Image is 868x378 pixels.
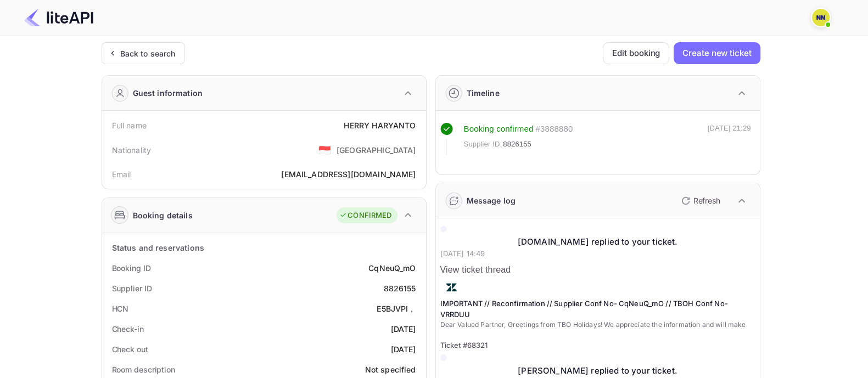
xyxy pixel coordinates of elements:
[133,87,203,99] div: Guest information
[24,9,93,26] img: LiteAPI Logo
[112,323,144,335] div: Check-in
[675,192,725,210] button: Refresh
[440,277,462,298] img: AwvSTEc2VUhQAAAAAElFTkSuQmCC
[464,139,502,150] span: Supplier ID:
[440,365,755,377] div: [PERSON_NAME] replied to your ticket.
[503,139,531,150] span: 8826155
[708,123,751,155] div: [DATE] 21:29
[112,144,152,156] div: Nationality
[440,263,755,277] p: View ticket thread
[391,343,416,355] div: [DATE]
[344,120,416,131] div: HERRY HARYANTO
[440,298,755,320] p: IMPORTANT // Reconfirmation // Supplier Conf No- CqNeuQ_mO // TBOH Conf No- VRRDUU
[467,195,516,206] div: Message log
[112,168,131,180] div: Email
[377,303,416,314] div: E5BJVPI，
[120,48,176,59] div: Back to search
[112,120,147,131] div: Full name
[674,42,760,64] button: Create new ticket
[112,242,204,253] div: Status and reservations
[693,195,720,206] p: Refresh
[112,262,151,274] div: Booking ID
[440,236,755,249] div: [DOMAIN_NAME] replied to your ticket.
[391,323,416,335] div: [DATE]
[368,262,416,274] div: CqNeuQ_mO
[535,123,573,136] div: # 3888880
[603,42,669,64] button: Edit booking
[812,9,830,26] img: N/A N/A
[467,87,500,99] div: Timeline
[440,249,755,259] p: [DATE] 14:49
[133,210,193,221] div: Booking details
[339,210,391,221] div: CONFIRMED
[440,320,755,330] p: Dear Valued Partner, Greetings from TBO Holidays! We appreciate the information and will make
[337,144,416,156] div: [GEOGRAPHIC_DATA]
[383,283,416,294] div: 8826155
[464,123,534,136] div: Booking confirmed
[281,168,416,180] div: [EMAIL_ADDRESS][DOMAIN_NAME]
[112,364,175,375] div: Room description
[318,140,331,160] span: United States
[440,341,488,349] span: Ticket #68321
[112,283,152,294] div: Supplier ID
[112,303,129,314] div: HCN
[365,364,416,375] div: Not specified
[112,343,148,355] div: Check out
